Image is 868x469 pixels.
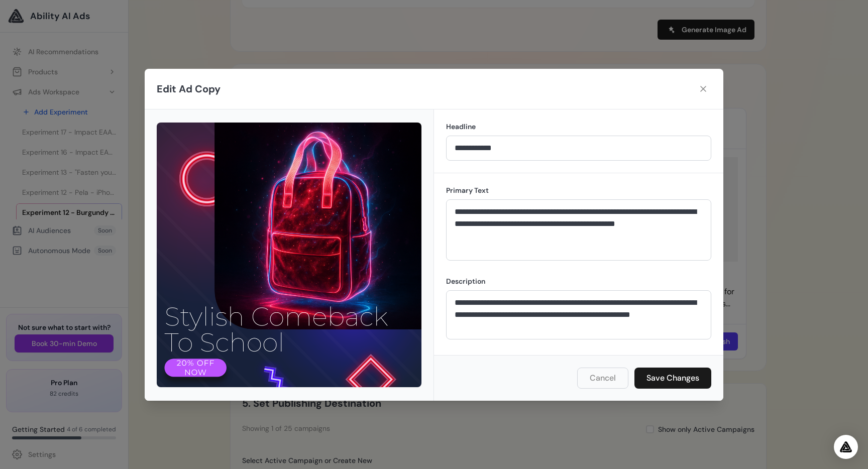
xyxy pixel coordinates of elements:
h2: Edit Ad Copy [157,82,221,96]
img: Ad Media [157,123,421,387]
label: Headline [446,122,711,132]
label: Description [446,276,711,286]
button: Save Changes [634,368,711,389]
button: Cancel [577,368,628,389]
div: Open Intercom Messenger [834,435,858,459]
label: Primary Text [446,185,711,195]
